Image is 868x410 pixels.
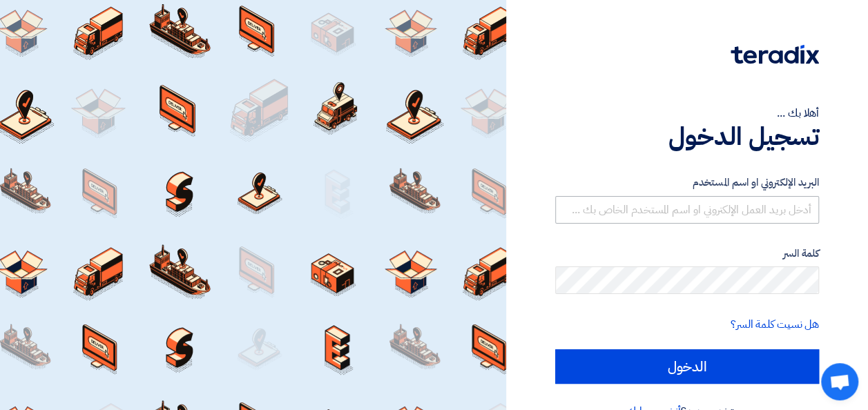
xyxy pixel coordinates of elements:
[821,363,858,400] a: Open chat
[555,349,819,384] input: الدخول
[555,105,819,121] div: أهلا بك ...
[555,196,819,224] input: أدخل بريد العمل الإلكتروني او اسم المستخدم الخاص بك ...
[555,121,819,152] h1: تسجيل الدخول
[555,175,819,191] label: البريد الإلكتروني او اسم المستخدم
[731,45,819,64] img: Teradix logo
[731,316,819,333] a: هل نسيت كلمة السر؟
[555,246,819,262] label: كلمة السر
